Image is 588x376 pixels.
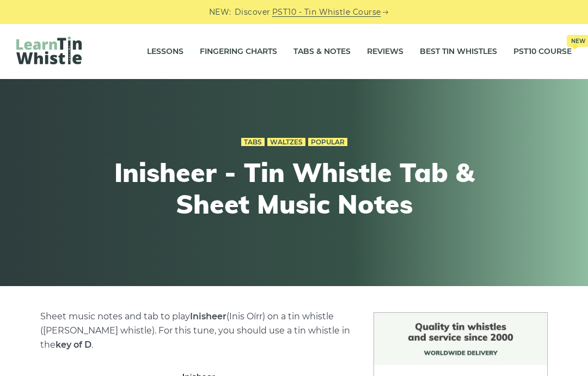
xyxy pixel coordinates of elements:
[367,38,403,65] a: Reviews
[40,310,358,352] p: Sheet music notes and tab to play (Inis Oírr) on a tin whistle ([PERSON_NAME] whistle). For this ...
[420,38,497,65] a: Best Tin Whistles
[147,38,183,65] a: Lessons
[308,138,347,147] a: Popular
[56,339,91,350] strong: key of D
[241,138,265,147] a: Tabs
[16,37,82,64] img: LearnTinWhistle.com
[267,138,305,147] a: Waltzes
[200,38,277,65] a: Fingering Charts
[190,311,226,322] strong: Inisheer
[293,38,351,65] a: Tabs & Notes
[513,38,572,65] a: PST10 CourseNew
[94,157,494,220] h1: Inisheer - Tin Whistle Tab & Sheet Music Notes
